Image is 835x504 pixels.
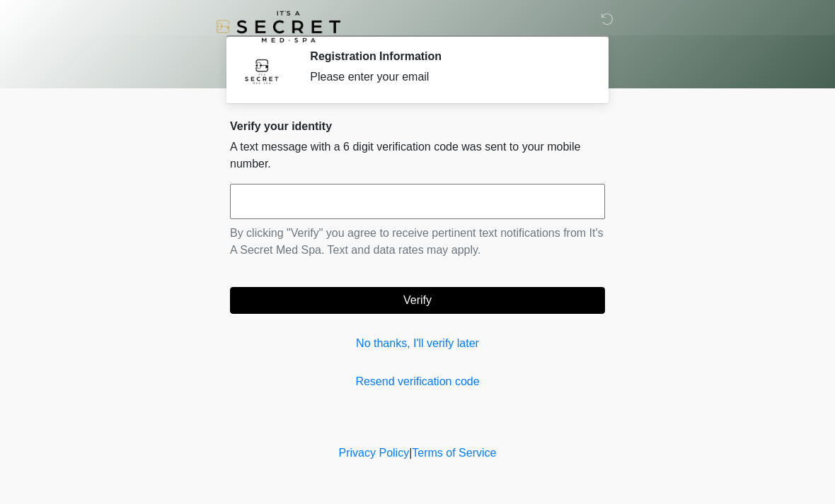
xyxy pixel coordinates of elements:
[412,447,496,459] a: Terms of Service
[409,447,412,459] a: |
[241,49,283,92] img: Agent Avatar
[230,225,605,259] p: By clicking "Verify" you agree to receive pertinent text notifications from It's A Secret Med Spa...
[230,119,605,133] h2: Verify your identity
[230,139,605,172] p: A text message with a 6 digit verification code was sent to your mobile number.
[216,11,340,42] img: It's A Secret Med Spa Logo
[310,49,584,63] h2: Registration Information
[339,447,410,459] a: Privacy Policy
[230,287,605,314] button: Verify
[230,335,605,352] a: No thanks, I'll verify later
[230,373,605,390] a: Resend verification code
[310,69,584,86] div: Please enter your email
